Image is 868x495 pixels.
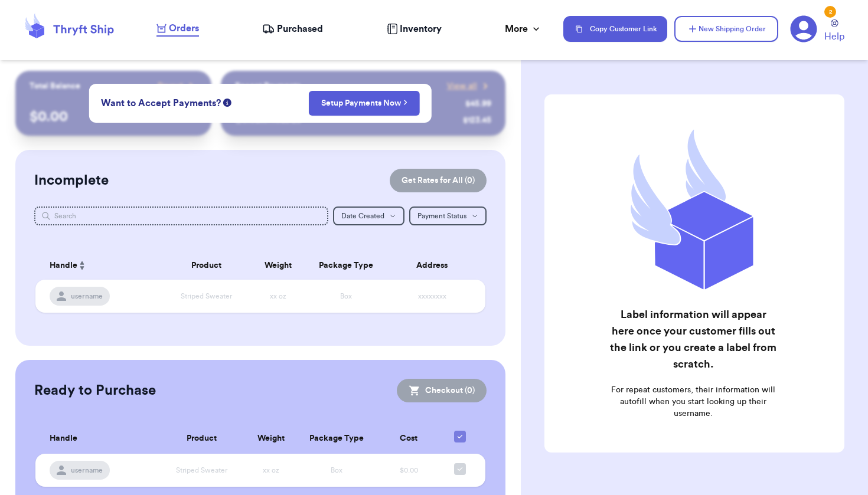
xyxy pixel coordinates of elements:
[321,97,408,109] a: Setup Payments Now
[505,22,542,36] div: More
[77,258,87,273] button: Sort ascending
[674,16,778,42] button: New Shipping Order
[34,171,109,190] h2: Incomplete
[309,91,420,116] button: Setup Payments Now
[263,467,279,474] span: xx oz
[50,432,77,445] span: Handle
[50,260,77,272] span: Handle
[181,293,232,300] span: Striped Sweater
[390,169,487,192] button: Get Rates for All (0)
[609,384,776,419] p: For repeat customers, their information will autofill when you start looking up their username.
[262,22,323,36] a: Purchased
[298,424,376,454] th: Package Type
[400,22,442,36] span: Inventory
[34,381,156,400] h2: Ready to Purchase
[790,15,817,42] a: 2
[30,107,197,126] p: $ 0.00
[340,293,352,300] span: Box
[235,80,301,92] p: Recent Payments
[331,467,342,474] span: Box
[386,251,485,280] th: Address
[824,29,844,44] span: Help
[30,80,80,92] p: Total Balance
[270,293,286,300] span: xx oz
[341,212,384,219] span: Date Created
[162,251,252,280] th: Product
[156,21,199,37] a: Orders
[417,212,466,219] span: Payment Status
[305,251,386,280] th: Package Type
[101,96,221,110] span: Want to Accept Payments?
[176,467,227,474] span: Striped Sweater
[158,80,197,92] a: Payout
[158,424,245,454] th: Product
[387,22,442,36] a: Inventory
[418,293,446,300] span: xxxxxxxx
[409,206,487,225] button: Payment Status
[400,467,418,474] span: $0.00
[158,80,183,92] span: Payout
[447,80,491,92] a: View all
[71,466,103,475] span: username
[333,206,404,225] button: Date Created
[169,21,199,35] span: Orders
[447,80,477,92] span: View all
[397,379,487,402] button: Checkout (0)
[609,306,776,372] h2: Label information will appear here once your customer fills out the link or you create a label fr...
[824,19,844,44] a: Help
[824,6,836,18] div: 2
[245,424,298,454] th: Weight
[34,206,328,225] input: Search
[465,98,491,110] div: $ 45.99
[252,251,305,280] th: Weight
[277,22,323,36] span: Purchased
[563,16,667,42] button: Copy Customer Link
[71,291,103,301] span: username
[376,424,442,454] th: Cost
[463,114,491,126] div: $ 123.45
